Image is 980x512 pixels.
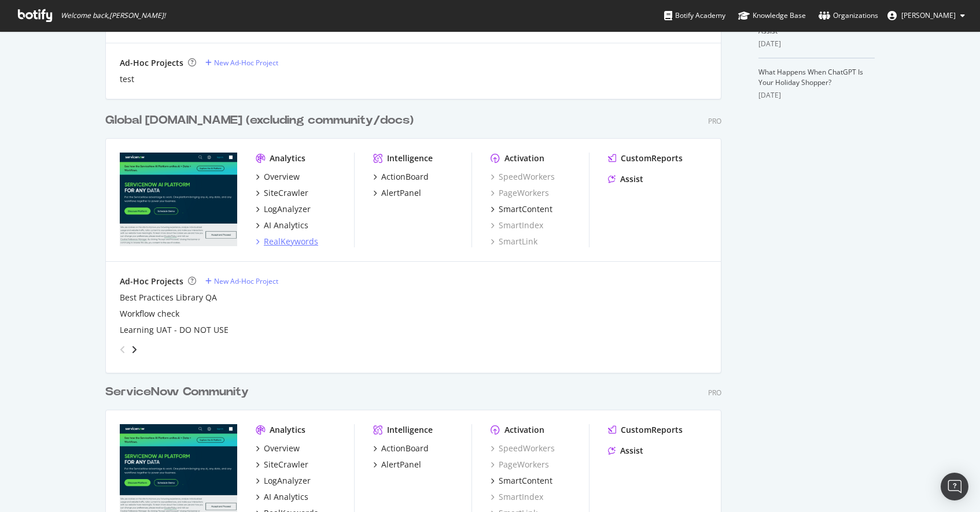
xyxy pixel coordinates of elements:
img: servicenow.com [120,153,237,246]
div: New Ad-Hoc Project [214,58,278,68]
a: New Ad-Hoc Project [205,58,278,68]
a: AI Analytics [256,491,308,503]
a: SiteCrawler [256,459,308,470]
a: SpeedWorkers [491,443,555,454]
a: ServiceNow Community [105,384,253,400]
div: SmartContent [499,475,552,487]
a: AlertPanel [373,187,421,199]
a: SpeedWorkers [491,171,555,183]
a: Overview [256,443,300,454]
div: ActionBoard [381,171,429,183]
div: Pro [708,388,721,398]
div: Ad-Hoc Projects [120,276,183,287]
div: Knowledge Base [738,10,806,21]
a: test [120,73,134,85]
a: CustomReports [608,153,683,164]
a: Assist [608,445,643,457]
a: SiteCrawler [256,187,308,199]
div: AI Analytics [264,491,308,503]
div: Open Intercom Messenger [941,473,968,500]
a: Assist [608,173,643,185]
div: LogAnalyzer [264,203,311,215]
div: AlertPanel [381,459,421,470]
a: LogAnalyzer [256,475,311,487]
a: SmartIndex [491,491,543,503]
div: angle-left [115,340,130,359]
div: Assist [620,445,643,457]
button: [PERSON_NAME] [878,6,974,25]
a: RealKeywords [256,236,318,247]
div: Analytics [270,424,305,436]
div: [DATE] [758,90,875,101]
a: CustomReports [608,424,683,436]
a: SmartContent [491,475,552,487]
a: PageWorkers [491,459,549,470]
a: New Ad-Hoc Project [205,276,278,286]
a: Overview [256,171,300,183]
div: angle-right [130,344,138,355]
div: Assist [620,173,643,185]
div: [DATE] [758,39,875,49]
div: ActionBoard [381,443,429,454]
div: Activation [504,153,544,164]
div: RealKeywords [264,236,318,247]
a: What Happens When ChatGPT Is Your Holiday Shopper? [758,67,863,87]
a: PageWorkers [491,187,549,199]
div: Activation [504,424,544,436]
div: Overview [264,443,300,454]
div: SmartContent [499,203,552,215]
a: ActionBoard [373,443,429,454]
div: Intelligence [387,424,433,436]
a: Workflow check [120,308,179,320]
div: AlertPanel [381,187,421,199]
div: Ad-Hoc Projects [120,57,183,69]
div: Organizations [819,10,878,21]
a: LogAnalyzer [256,203,311,215]
div: Analytics [270,153,305,164]
a: AlertPanel [373,459,421,470]
a: Global [DOMAIN_NAME] (excluding community/docs) [105,112,418,129]
a: Best Practices Library QA [120,292,217,303]
a: SmartLink [491,236,537,247]
a: ActionBoard [373,171,429,183]
div: Intelligence [387,153,433,164]
span: Tim Manalo [901,10,956,20]
div: LogAnalyzer [264,475,311,487]
div: Botify Academy [664,10,725,21]
div: SiteCrawler [264,187,308,199]
a: Learning UAT - DO NOT USE [120,324,229,336]
a: SmartIndex [491,220,543,231]
div: Global [DOMAIN_NAME] (excluding community/docs) [105,112,414,129]
a: AI Analytics [256,220,308,231]
div: ServiceNow Community [105,384,249,400]
div: CustomReports [621,153,683,164]
div: AI Analytics [264,220,308,231]
a: SmartContent [491,203,552,215]
span: Welcome back, [PERSON_NAME] ! [61,11,165,20]
div: Overview [264,171,300,183]
div: Pro [708,116,721,126]
div: SiteCrawler [264,459,308,470]
div: CustomReports [621,424,683,436]
div: New Ad-Hoc Project [214,276,278,286]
